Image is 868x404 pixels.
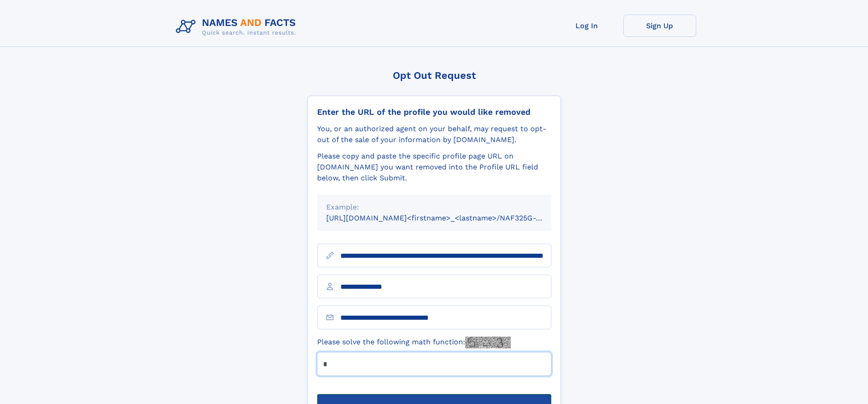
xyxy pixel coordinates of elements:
[326,214,569,222] small: [URL][DOMAIN_NAME]<firstname>_<lastname>/NAF325G-xxxxxxxx
[172,15,303,39] img: Logo Names and Facts
[317,337,511,348] label: Please solve the following math function:
[317,107,551,117] div: Enter the URL of the profile you would like removed
[308,70,561,81] div: Opt Out Request
[317,123,551,145] div: You, or an authorized agent on your behalf, may request to opt-out of the sale of your informatio...
[317,151,551,184] div: Please copy and paste the specific profile page URL on [DOMAIN_NAME] you want removed into the Pr...
[550,15,623,37] a: Log In
[623,15,696,37] a: Sign Up
[326,202,542,213] div: Example:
